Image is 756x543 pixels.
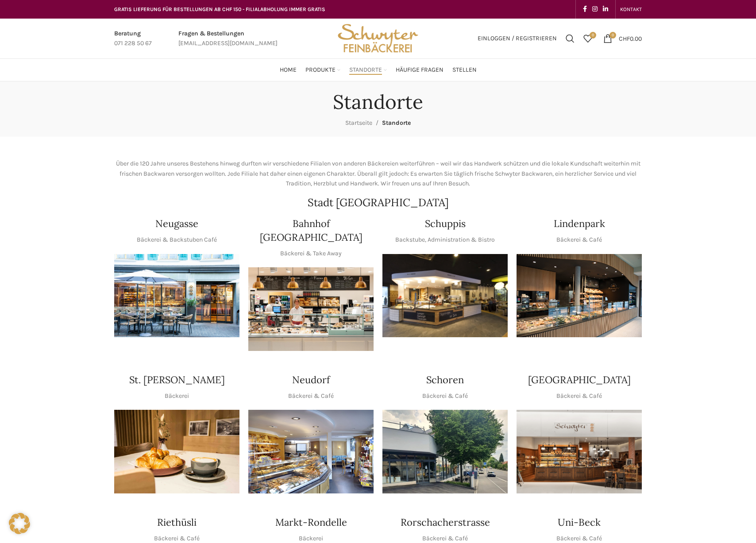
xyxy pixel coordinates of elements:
[590,32,596,39] span: 0
[110,61,646,79] div: Main navigation
[305,66,336,74] span: Produkte
[401,516,490,529] h4: Rorschacherstrasse
[600,3,611,15] a: Linkedin social link
[517,410,642,493] div: 1 / 1
[620,0,642,18] a: KONTAKT
[248,410,374,493] img: Neudorf_1
[579,30,597,47] a: 0
[280,61,297,79] a: Home
[609,32,616,39] span: 0
[382,254,508,338] div: 1 / 1
[114,410,239,493] div: 1 / 1
[473,30,561,47] a: Einloggen / Registrieren
[382,410,508,493] img: 0842cc03-b884-43c1-a0c9-0889ef9087d6 copy
[382,119,411,127] span: Standorte
[114,410,239,493] img: schwyter-23
[528,373,631,387] h4: [GEOGRAPHIC_DATA]
[178,29,278,49] a: Infobox link
[248,410,374,493] div: 1 / 1
[335,34,421,42] a: Site logo
[349,66,382,74] span: Standorte
[114,6,325,12] span: GRATIS LIEFERUNG FÜR BESTELLUNGEN AB CHF 150 - FILIALABHOLUNG IMMER GRATIS
[579,30,597,47] div: Meine Wunschliste
[452,61,477,79] a: Stellen
[395,235,495,245] p: Backstube, Administration & Bistro
[333,90,423,114] h1: Standorte
[335,19,421,58] img: Bäckerei Schwyter
[517,254,642,338] img: 017-e1571925257345
[349,61,387,79] a: Standorte
[556,235,602,245] p: Bäckerei & Café
[517,254,642,338] div: 1 / 1
[114,197,642,208] h2: Stadt [GEOGRAPHIC_DATA]
[292,373,330,387] h4: Neudorf
[114,159,642,189] p: Über die 120 Jahre unseres Bestehens hinweg durften wir verschiedene Filialen von anderen Bäckere...
[580,3,590,15] a: Facebook social link
[280,249,342,258] p: Bäckerei & Take Away
[305,61,340,79] a: Produkte
[558,516,601,529] h4: Uni-Beck
[114,29,152,49] a: Infobox link
[590,3,600,15] a: Instagram social link
[114,254,239,338] img: Neugasse
[248,217,374,244] h4: Bahnhof [GEOGRAPHIC_DATA]
[478,35,557,42] span: Einloggen / Registrieren
[165,391,189,401] p: Bäckerei
[129,373,225,387] h4: St. [PERSON_NAME]
[280,66,297,74] span: Home
[137,235,217,245] p: Bäckerei & Backstuben Café
[345,119,372,127] a: Startseite
[248,267,374,351] img: Bahnhof St. Gallen
[382,410,508,493] div: 1 / 1
[561,30,579,47] a: Suchen
[396,66,444,74] span: Häufige Fragen
[556,391,602,401] p: Bäckerei & Café
[619,35,642,42] bdi: 0.00
[554,217,605,231] h4: Lindenpark
[599,30,646,47] a: 0 CHF0.00
[616,0,646,18] div: Secondary navigation
[114,254,239,338] div: 1 / 1
[426,373,464,387] h4: Schoren
[422,391,468,401] p: Bäckerei & Café
[452,66,477,74] span: Stellen
[425,217,466,231] h4: Schuppis
[275,516,347,529] h4: Markt-Rondelle
[157,516,197,529] h4: Riethüsli
[620,6,642,12] span: KONTAKT
[248,267,374,351] div: 1 / 1
[517,410,642,493] img: Schwyter-1800x900
[396,61,444,79] a: Häufige Fragen
[382,254,508,338] img: 150130-Schwyter-013
[619,35,630,42] span: CHF
[288,391,334,401] p: Bäckerei & Café
[155,217,198,231] h4: Neugasse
